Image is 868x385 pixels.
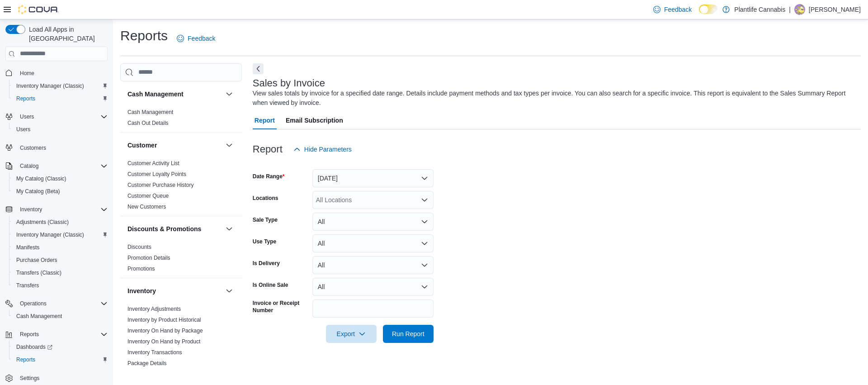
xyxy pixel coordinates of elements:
[9,185,111,198] button: My Catalog (Beta)
[127,328,203,334] a: Inventory On Hand by Package
[16,95,35,102] span: Reports
[127,254,170,261] span: Promotion Details
[20,70,34,77] span: Home
[2,160,111,172] button: Catalog
[13,280,42,291] a: Transfers
[16,142,108,153] span: Customers
[16,204,108,215] span: Inventory
[16,231,84,238] span: Inventory Manager (Classic)
[9,92,111,105] button: Reports
[2,297,111,310] button: Operations
[127,255,170,261] a: Promotion Details
[9,310,111,323] button: Cash Management
[173,29,219,48] a: Feedback
[127,265,155,272] span: Promotions
[253,195,278,202] label: Locations
[127,120,169,126] a: Cash Out Details
[120,158,242,216] div: Customer
[13,354,39,365] a: Reports
[13,124,34,135] a: Users
[9,266,111,279] button: Transfers (Classic)
[224,285,235,296] button: Inventory
[312,278,434,296] button: All
[127,286,156,295] h3: Inventory
[127,203,166,210] span: New Customers
[127,160,179,167] span: Customer Activity List
[13,173,108,184] span: My Catalog (Classic)
[127,349,182,356] a: Inventory Transactions
[13,280,108,291] span: Transfers
[16,161,108,171] span: Catalog
[16,356,35,363] span: Reports
[13,255,61,266] a: Purchase Orders
[13,229,108,240] span: Inventory Manager (Classic)
[312,169,434,187] button: [DATE]
[13,186,64,197] a: My Catalog (Beta)
[2,371,111,385] button: Settings
[253,89,856,108] div: View sales totals by invoice for a specified date range. Details include payment methods and tax ...
[16,269,61,276] span: Transfers (Classic)
[224,140,235,151] button: Customer
[120,242,242,278] div: Discounts & Promotions
[13,255,108,266] span: Purchase Orders
[20,162,38,170] span: Catalog
[304,145,352,154] span: Hide Parameters
[127,171,186,177] a: Customer Loyalty Points
[127,360,167,366] a: Package Details
[794,4,805,15] div: Morgen Graves
[13,342,56,352] a: Dashboards
[13,93,108,104] span: Reports
[127,316,201,323] span: Inventory by Product Historical
[13,242,43,253] a: Manifests
[224,89,235,100] button: Cash Management
[2,203,111,216] button: Inventory
[13,217,108,228] span: Adjustments (Classic)
[18,5,59,14] img: Cova
[127,317,201,323] a: Inventory by Product Historical
[2,328,111,341] button: Reports
[13,267,65,278] a: Transfers (Classic)
[13,217,72,228] a: Adjustments (Classic)
[16,282,39,289] span: Transfers
[253,281,288,289] label: Is Online Sale
[127,305,181,313] span: Inventory Adjustments
[9,279,111,292] button: Transfers
[9,353,111,366] button: Reports
[224,223,235,234] button: Discounts & Promotions
[664,5,692,14] span: Feedback
[16,219,69,226] span: Adjustments (Classic)
[392,329,425,338] span: Run Report
[127,224,222,233] button: Discounts & Promotions
[13,186,108,197] span: My Catalog (Beta)
[13,342,108,352] span: Dashboards
[16,298,50,309] button: Operations
[789,4,791,15] p: |
[16,257,57,264] span: Purchase Orders
[127,338,200,345] a: Inventory On Hand by Product
[16,126,30,133] span: Users
[127,109,173,115] a: Cash Management
[9,172,111,185] button: My Catalog (Classic)
[16,68,38,79] a: Home
[253,299,309,314] label: Invoice or Receipt Number
[127,360,167,367] span: Package Details
[16,313,62,320] span: Cash Management
[127,204,166,210] a: New Customers
[16,82,84,90] span: Inventory Manager (Classic)
[16,244,39,251] span: Manifests
[13,93,39,104] a: Reports
[9,80,111,92] button: Inventory Manager (Classic)
[25,25,108,43] span: Load All Apps in [GEOGRAPHIC_DATA]
[13,81,88,91] a: Inventory Manager (Classic)
[312,213,434,231] button: All
[9,241,111,254] button: Manifests
[699,14,699,14] span: Dark Mode
[127,306,181,312] a: Inventory Adjustments
[16,373,43,384] a: Settings
[286,111,343,129] span: Email Subscription
[13,311,108,322] span: Cash Management
[13,311,66,322] a: Cash Management
[312,234,434,252] button: All
[13,229,88,240] a: Inventory Manager (Classic)
[253,78,325,89] h3: Sales by Invoice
